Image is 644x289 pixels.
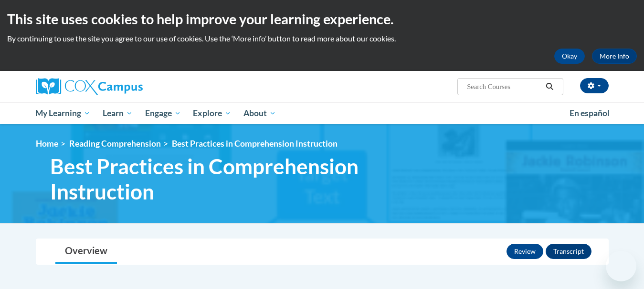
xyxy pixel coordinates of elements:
[563,103,616,123] a: En español
[103,108,133,119] span: Learn
[466,81,542,92] input: Search Courses
[187,102,237,124] a: Explore
[21,102,623,124] div: Main menu
[7,10,637,29] h2: This site uses cookies to help improve your learning experience.
[606,251,636,281] iframe: Button to launch messaging window
[36,139,58,149] a: Home
[145,108,181,119] span: Engage
[50,154,380,204] span: Best Practices in Comprehension Instruction
[243,108,276,119] span: About
[69,139,161,149] a: Reading Comprehension
[580,78,609,93] button: Account Settings
[30,102,97,124] a: My Learning
[542,81,557,92] button: Search
[139,102,187,124] a: Engage
[592,49,637,64] a: More Info
[193,108,231,119] span: Explore
[237,102,282,124] a: About
[570,108,610,118] span: En español
[546,244,591,259] button: Transcript
[55,239,117,264] a: Overview
[172,139,338,149] span: Best Practices in Comprehension Instruction
[36,78,217,95] a: Cox Campus
[7,33,637,44] p: By continuing to use the site you agree to our use of cookies. Use the ‘More info’ button to read...
[35,108,90,119] span: My Learning
[554,49,585,64] button: Okay
[96,102,139,124] a: Learn
[507,244,543,259] button: Review
[36,78,143,95] img: Cox Campus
